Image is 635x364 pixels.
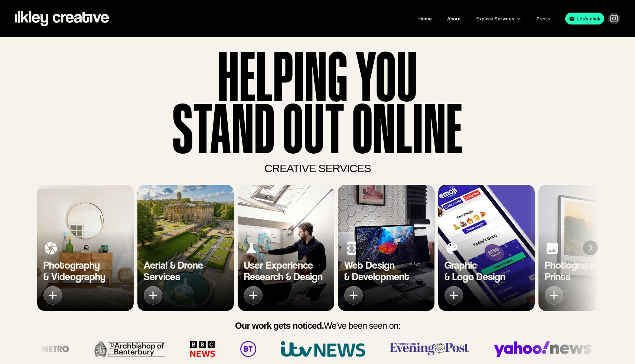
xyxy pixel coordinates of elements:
[538,185,635,311] a: PhotographyPrints
[235,321,324,331] strong: Our work gets noticed.
[344,259,409,282] h3: Web Design & Development
[37,185,134,311] a: Photography& Videography
[476,14,514,23] p: Explore Services
[137,185,234,311] a: Aerial & DroneServices
[583,240,598,255] button: Next
[577,14,600,23] p: Let's chat
[447,16,461,22] a: About
[238,185,334,311] a: User ExperienceResearch & Design
[240,341,256,357] img: BT News
[190,341,215,357] img: BBC News
[438,185,535,311] a: Graphic& Logo Design
[538,185,635,311] li: 6 of 7
[390,341,469,357] img: Yorkshire Evening Post
[172,48,463,152] h1: HELPING YOU stand ouT ONLINE
[419,16,432,22] a: Home
[565,13,604,24] a: Let's chat
[37,185,134,311] li: 1 of 7
[137,185,234,311] li: 2 of 7
[438,185,535,311] li: 5 of 7
[41,341,69,357] img: Metro
[444,259,505,282] h3: Graphic & Logo Design
[281,341,365,357] img: ITV News
[338,185,434,311] li: 4 of 7
[43,259,105,283] span: Photography & Videography
[264,161,371,176] h2: CREATIVE SERVICES
[545,259,601,282] h3: Photography Prints
[235,319,400,332] h2: We've been seen on:
[238,185,334,311] li: 3 of 7
[494,341,593,357] img: Yahoo News
[537,16,550,22] a: Prints
[94,341,165,357] img: The Archbishop of Banterbury
[338,185,434,311] a: Web Design& Development
[144,259,203,282] h3: Aerial & Drone Services
[244,259,323,282] h3: User Experience Research & Design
